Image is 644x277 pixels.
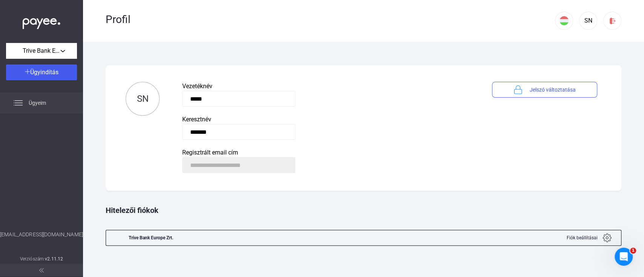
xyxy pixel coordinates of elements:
img: arrow-double-left-grey.svg [39,268,44,272]
img: lock-blue [513,85,523,94]
span: Ügyeim [29,98,46,107]
button: lock-blueJelszó változtatása [492,82,597,98]
img: plus-white.svg [25,69,30,74]
img: list.svg [14,98,23,107]
div: Vezetéknév [182,82,469,91]
span: Ügyindítás [30,69,58,76]
div: Profil [106,13,555,26]
div: SN [582,16,595,25]
button: SN [579,12,597,30]
span: Trive Bank Europe Zrt. [23,46,60,55]
button: Ügyindítás [6,64,77,80]
span: 1 [630,248,636,254]
img: HU [559,16,569,25]
span: SN [137,93,149,104]
button: HU [555,12,573,30]
iframe: Intercom live chat [615,248,633,266]
button: SN [126,82,160,116]
button: logout-red [603,12,621,30]
strong: v2.11.12 [45,256,63,262]
button: Trive Bank Europe Zrt. [6,43,77,59]
span: Jelszó változtatása [530,85,576,94]
div: Hitelezői fiókok [106,194,621,226]
img: white-payee-white-dot.svg [23,14,60,29]
button: Fiók beállításai [557,230,621,245]
img: logout-red [609,17,616,25]
div: Trive Bank Europe Zrt. [129,230,173,245]
img: gear.svg [603,233,612,242]
span: Fiók beállításai [567,233,598,242]
div: Regisztrált email cím [182,148,469,157]
div: Keresztnév [182,115,469,124]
